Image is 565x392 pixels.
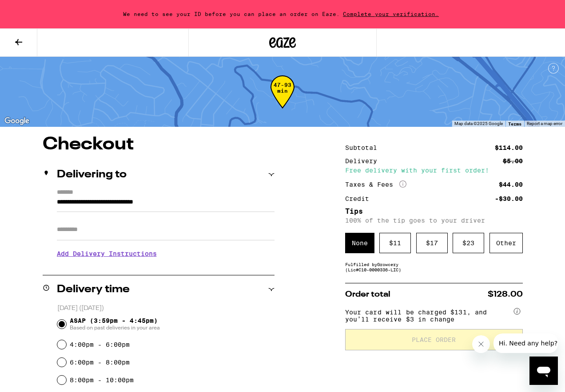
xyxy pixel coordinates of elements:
[340,11,442,17] span: Complete your verification.
[493,333,558,353] iframe: Message from company
[345,158,383,164] div: Delivery
[453,233,484,253] div: $ 23
[271,82,294,115] div: 47-93 min
[345,306,512,323] span: Your card will be charged $131, and you’ll receive $3 in change
[57,264,275,271] p: We'll contact you at [PHONE_NUMBER] when we arrive
[472,335,490,353] iframe: Close message
[527,121,562,126] a: Report a map error
[489,233,523,253] div: Other
[123,11,340,17] span: We need to see your ID before you can place an order on Eaze.
[70,341,130,348] label: 4:00pm - 6:00pm
[345,167,523,173] div: Free delivery with your first order!
[70,376,134,384] label: 8:00pm - 10:00pm
[379,233,411,253] div: $ 11
[2,115,32,127] img: Google
[43,136,275,153] h1: Checkout
[488,290,523,298] span: $128.00
[345,290,390,298] span: Order total
[345,145,383,151] div: Subtotal
[70,359,130,366] label: 6:00pm - 8:00pm
[345,329,523,350] button: Place Order
[345,180,406,188] div: Taxes & Fees
[70,324,160,331] span: Based on past deliveries in your area
[412,337,456,343] span: Place Order
[57,284,130,295] h2: Delivery time
[454,121,503,126] span: Map data ©2025 Google
[57,169,127,180] h2: Delivering to
[2,115,32,127] a: Open this area in Google Maps (opens a new window)
[345,208,523,215] h5: Tips
[495,196,523,202] div: -$30.00
[529,357,558,385] iframe: Button to launch messaging window
[57,243,275,264] h3: Add Delivery Instructions
[345,262,523,272] div: Fulfilled by Growcery (Lic# C10-0000336-LIC )
[57,304,275,313] p: [DATE] ([DATE])
[503,158,523,164] div: $5.00
[345,233,374,253] div: None
[345,217,523,224] p: 100% of the tip goes to your driver
[70,317,160,331] span: ASAP (3:59pm - 4:45pm)
[508,121,521,126] a: Terms
[495,145,523,151] div: $114.00
[416,233,448,253] div: $ 17
[499,181,523,188] div: $44.00
[345,196,375,202] div: Credit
